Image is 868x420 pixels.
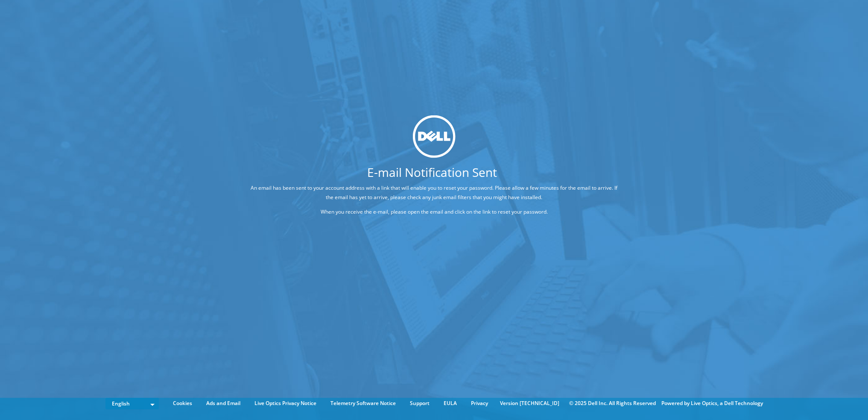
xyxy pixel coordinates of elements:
li: Powered by Live Optics, a Dell Technology [661,399,763,408]
a: Support [403,399,436,408]
h1: E-mail Notification Sent [217,166,647,178]
a: Ads and Email [200,399,247,408]
a: Cookies [167,399,199,408]
p: An email has been sent to your account address with a link that will enable you to reset your pas... [249,183,619,202]
li: Version [TECHNICAL_ID] [496,399,564,408]
a: Telemetry Software Notice [324,399,402,408]
a: Privacy [465,399,494,408]
li: © 2025 Dell Inc. All Rights Reserved [565,399,660,408]
a: Live Optics Privacy Notice [248,399,323,408]
p: When you receive the e-mail, please open the email and click on the link to reset your password. [249,207,619,216]
img: dell_svg_logo.svg [413,115,456,158]
a: EULA [437,399,463,408]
